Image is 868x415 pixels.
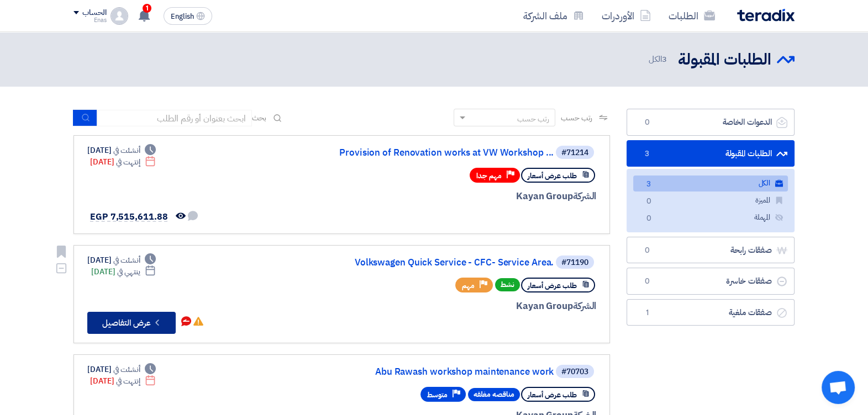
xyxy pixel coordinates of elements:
[528,280,577,291] span: طلب عرض أسعار
[171,13,194,20] span: English
[514,3,593,29] a: ملف الشركة
[117,266,140,278] span: ينتهي في
[573,299,597,313] span: الشركة
[90,156,156,168] div: [DATE]
[640,148,654,159] span: 3
[113,145,140,156] span: أنشئت في
[91,266,156,278] div: [DATE]
[427,390,448,400] span: متوسط
[633,193,788,209] a: المميزة
[87,312,176,334] button: عرض التفاصيل
[737,9,795,22] img: Teradix logo
[561,259,588,267] div: #71190
[252,112,266,124] span: بحث
[164,7,212,25] button: English
[528,390,577,400] span: طلب عرض أسعار
[90,375,156,387] div: [DATE]
[640,307,654,318] span: 1
[495,278,520,291] span: نشط
[662,53,667,65] span: 3
[627,299,795,326] a: صفقات ملغية1
[330,299,596,313] div: Kayan Group
[627,140,795,167] a: الطلبات المقبولة3
[462,280,475,291] span: مهم
[330,189,596,204] div: Kayan Group
[90,210,167,224] span: EGP 7,515,611.88
[642,179,655,190] span: 3
[627,268,795,295] a: صفقات خاسرة0
[627,109,795,136] a: الدعوات الخاصة0
[633,210,788,226] a: المهملة
[87,364,156,375] div: [DATE]
[561,149,588,157] div: #71214
[678,49,771,71] h2: الطلبات المقبولة
[660,3,724,29] a: الطلبات
[87,145,156,156] div: [DATE]
[627,237,795,264] a: صفقات رابحة0
[561,112,592,124] span: رتب حسب
[528,171,577,181] span: طلب عرض أسعار
[593,3,660,29] a: الأوردرات
[97,110,252,126] input: ابحث بعنوان أو رقم الطلب
[87,254,156,266] div: [DATE]
[111,7,128,25] img: profile_test.png
[476,171,502,181] span: مهم جدا
[333,367,554,377] a: Abu Rawash workshop maintenance work
[333,258,554,268] a: Volkswagen Quick Service - CFC- Service Area.
[468,388,520,401] span: مناقصه مغلقه
[640,117,654,128] span: 0
[116,156,140,168] span: إنتهت في
[73,17,106,23] div: Enas
[143,4,151,13] span: 1
[822,371,855,404] div: Open chat
[642,196,655,208] span: 0
[633,175,788,191] a: الكل
[116,375,140,387] span: إنتهت في
[82,8,106,18] div: الحساب
[517,113,549,125] div: رتب حسب
[640,276,654,287] span: 0
[648,53,669,66] span: الكل
[640,245,654,256] span: 0
[642,213,655,225] span: 0
[561,368,588,376] div: #70703
[333,148,554,158] a: Provision of Renovation works at VW Workshop ...
[573,189,597,203] span: الشركة
[113,254,140,266] span: أنشئت في
[113,364,140,375] span: أنشئت في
